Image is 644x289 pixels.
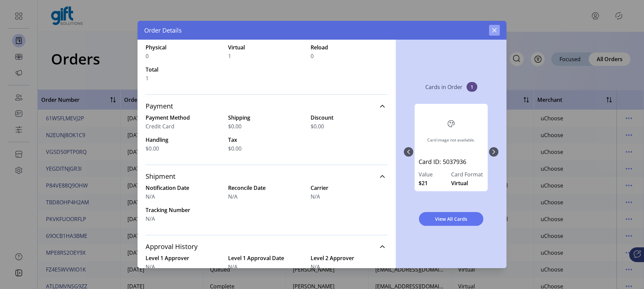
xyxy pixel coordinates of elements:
[311,52,314,60] span: 0
[146,136,223,144] label: Handling
[146,43,223,51] label: Physical
[146,52,149,60] span: 0
[311,114,388,122] label: Discount
[419,157,484,170] a: Card ID: 5037936
[146,66,223,74] label: Total
[146,99,388,114] a: Payment
[228,136,305,144] label: Tax
[146,193,155,201] span: N/A
[146,263,155,271] span: N/A
[428,215,475,222] span: View All Cards
[467,82,477,92] span: 1
[311,193,320,201] span: N/A
[146,122,174,130] span: Credit Card
[311,43,388,51] label: Reload
[144,26,182,35] span: Order Details
[425,83,463,91] p: Cards in Order
[451,179,468,187] span: Virtual
[146,43,388,90] div: Number of Cards
[146,215,155,223] span: N/A
[413,97,489,207] div: 0
[146,254,223,262] label: Level 1 Approver
[146,169,388,184] a: Shipment
[228,263,237,271] span: N/A
[228,52,231,60] span: 1
[146,114,223,122] label: Payment Method
[146,114,388,161] div: Payment
[311,122,324,130] span: $0.00
[146,243,198,250] span: Approval History
[228,43,305,51] label: Virtual
[451,170,484,178] label: Card Format
[146,103,173,110] span: Payment
[146,206,223,214] label: Tracking Number
[228,184,305,192] label: Reconcile Date
[427,137,475,143] div: Card image not available.
[228,193,237,201] span: N/A
[146,144,159,153] span: $0.00
[146,184,388,231] div: Shipment
[419,179,428,187] span: $21
[311,254,388,262] label: Level 2 Approver
[419,212,483,226] button: View All Cards
[228,254,305,262] label: Level 1 Approval Date
[146,173,175,180] span: Shipment
[228,114,305,122] label: Shipping
[419,170,451,178] label: Value
[311,263,320,271] span: N/A
[146,184,223,192] label: Notification Date
[146,74,149,82] span: 1
[228,144,241,153] span: $0.00
[146,239,388,254] a: Approval History
[228,122,241,130] span: $0.00
[311,184,388,192] label: Carrier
